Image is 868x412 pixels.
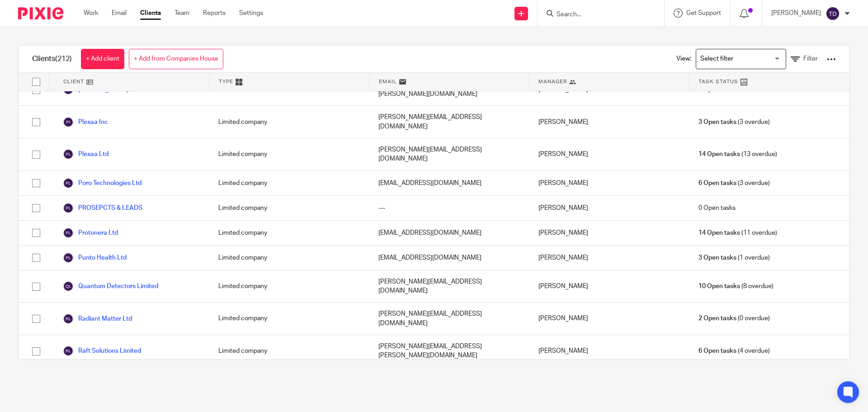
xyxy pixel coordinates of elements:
span: Manager [538,78,567,85]
img: svg%3E [63,281,74,292]
span: 10 Open tasks [698,282,740,291]
div: Limited company [209,270,369,303]
a: Punto Health Ltd [63,252,127,263]
div: Limited company [209,246,369,270]
a: Reports [203,9,226,18]
div: [EMAIL_ADDRESS][DOMAIN_NAME] [369,221,529,245]
p: [PERSON_NAME] [771,9,821,18]
span: (0 overdue) [698,314,770,323]
a: Quantum Detectors Limited [63,281,158,292]
span: 0 Open tasks [698,204,736,213]
div: [EMAIL_ADDRESS][DOMAIN_NAME] [369,246,529,270]
img: svg%3E [63,346,74,356]
span: 14 Open tasks [698,228,740,237]
img: svg%3E [63,149,74,160]
span: (3 overdue) [698,179,770,188]
span: Task Status [698,78,738,85]
span: Filter [803,56,818,62]
span: Type [219,78,233,85]
div: Limited company [209,138,369,170]
div: [PERSON_NAME] [529,196,689,220]
div: Limited company [209,171,369,195]
span: 3 Open tasks [698,118,736,127]
div: [PERSON_NAME] [529,106,689,138]
div: --- [369,196,529,220]
img: svg%3E [63,203,74,213]
a: Poro Technologies Ltd [63,178,142,189]
div: [PERSON_NAME] [529,335,689,367]
div: View: [663,46,836,72]
div: [PERSON_NAME][EMAIL_ADDRESS][DOMAIN_NAME] [369,270,529,303]
div: [PERSON_NAME] [529,246,689,270]
span: 3 Open tasks [698,253,736,262]
h1: Clients [32,54,72,64]
div: [PERSON_NAME] [529,270,689,303]
a: Email [112,9,127,18]
span: Get Support [686,10,721,16]
span: Client [63,78,84,85]
img: svg%3E [63,227,74,238]
span: 14 Open tasks [698,150,740,159]
div: [PERSON_NAME][EMAIL_ADDRESS][DOMAIN_NAME] [369,106,529,138]
a: Radiant Matter Ltd [63,313,132,324]
span: (4 overdue) [698,346,770,355]
a: Settings [239,9,263,18]
a: Plexaa Inc [63,117,108,128]
input: Select all [28,73,45,90]
div: Limited company [209,303,369,335]
img: svg%3E [63,313,74,324]
span: 6 Open tasks [698,346,736,355]
span: 2 Open tasks [698,314,736,323]
span: (1 overdue) [698,253,770,262]
div: [PERSON_NAME] [529,221,689,245]
a: Work [84,9,98,18]
div: [PERSON_NAME] [529,303,689,335]
span: (212) [55,55,72,62]
div: Limited company [209,221,369,245]
img: svg%3E [63,117,74,128]
div: Search for option [696,49,786,69]
div: [PERSON_NAME][EMAIL_ADDRESS][DOMAIN_NAME] [369,138,529,170]
a: Team [175,9,189,18]
span: (13 overdue) [698,150,777,159]
div: [PERSON_NAME] [529,171,689,195]
div: [PERSON_NAME][EMAIL_ADDRESS][DOMAIN_NAME] [369,303,529,335]
input: Search for option [697,51,781,67]
span: Email [379,78,397,85]
div: Limited company [209,335,369,367]
span: (3 overdue) [698,118,770,127]
img: svg%3E [826,6,840,21]
img: svg%3E [63,252,74,263]
div: [EMAIL_ADDRESS][DOMAIN_NAME] [369,171,529,195]
div: [PERSON_NAME] [529,138,689,170]
a: + Add from Companies House [129,49,223,69]
a: Plexaa Ltd [63,149,108,160]
a: + Add client [81,49,124,69]
a: Protonera Ltd [63,227,118,238]
span: 6 Open tasks [698,179,736,188]
span: (8 overdue) [698,282,774,291]
a: Raft Solutions Limited [63,346,141,356]
a: Clients [140,9,161,18]
div: Limited company [209,106,369,138]
a: PROSEPCTS & LEADS [63,203,142,213]
img: svg%3E [63,178,74,189]
div: Limited company [209,196,369,220]
img: Pixie [18,7,63,19]
span: (11 overdue) [698,228,777,237]
div: [PERSON_NAME][EMAIL_ADDRESS][PERSON_NAME][DOMAIN_NAME] [369,335,529,367]
input: Search [556,11,637,19]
